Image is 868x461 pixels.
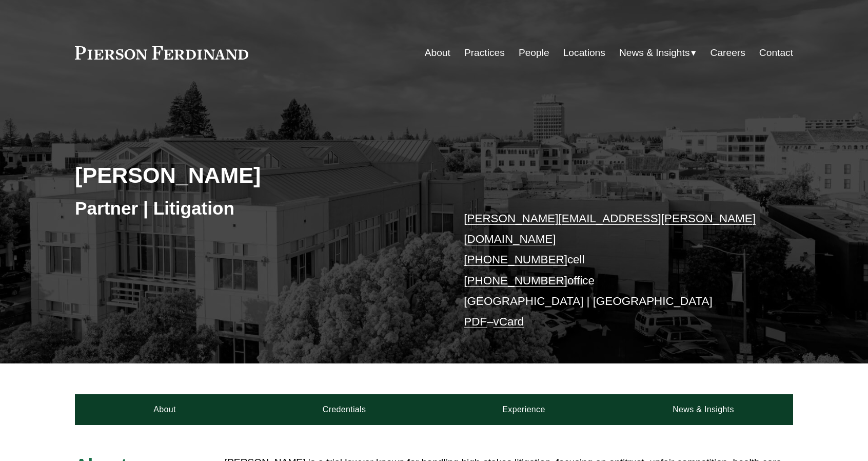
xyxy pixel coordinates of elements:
a: Experience [434,394,614,425]
h3: Partner | Litigation [75,197,434,220]
h2: [PERSON_NAME] [75,162,434,188]
a: [PHONE_NUMBER] [464,253,567,266]
a: Practices [464,43,505,63]
span: News & Insights [619,44,690,62]
a: People [519,43,549,63]
a: [PHONE_NUMBER] [464,274,567,287]
a: Locations [563,43,605,63]
a: News & Insights [614,394,793,425]
a: About [75,394,254,425]
a: Contact [759,43,793,63]
a: Careers [711,43,745,63]
a: folder dropdown [619,43,697,63]
a: About [425,43,450,63]
a: Credentials [254,394,434,425]
a: [PERSON_NAME][EMAIL_ADDRESS][PERSON_NAME][DOMAIN_NAME] [464,212,756,245]
a: PDF [464,315,487,328]
a: vCard [494,315,524,328]
p: cell office [GEOGRAPHIC_DATA] | [GEOGRAPHIC_DATA] – [464,208,763,333]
